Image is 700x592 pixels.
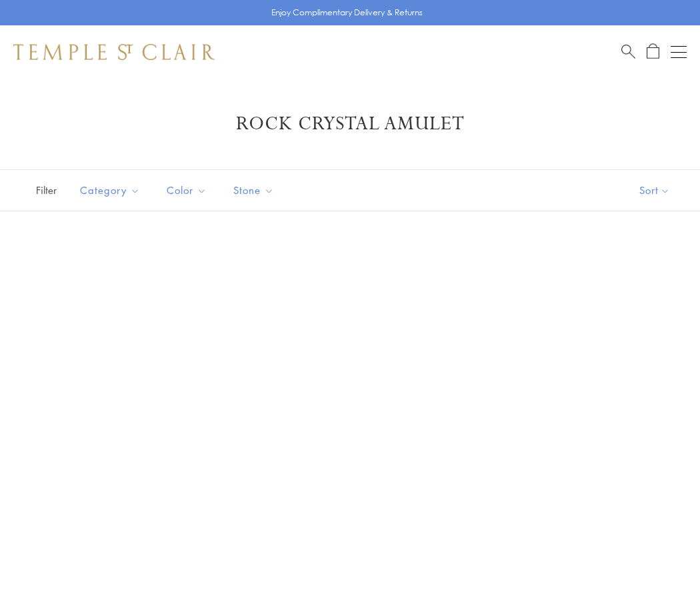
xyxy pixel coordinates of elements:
[70,175,150,205] button: Category
[671,44,687,60] button: Open navigation
[271,6,423,19] p: Enjoy Complimentary Delivery & Returns
[73,182,150,199] span: Category
[13,44,215,60] img: Temple St. Clair
[227,182,284,199] span: Stone
[160,182,217,199] span: Color
[157,175,217,205] button: Color
[647,43,659,60] a: Open Shopping Bag
[223,175,284,205] button: Stone
[33,112,667,136] h1: Rock Crystal Amulet
[609,170,700,211] button: Show sort by
[621,43,635,60] a: Search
